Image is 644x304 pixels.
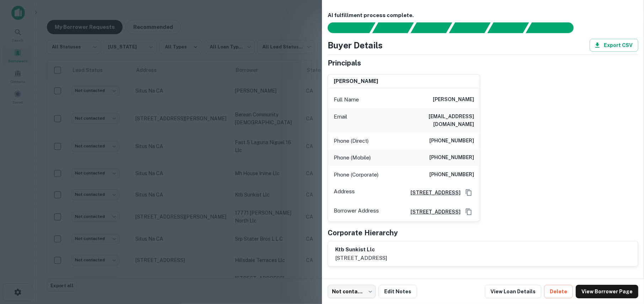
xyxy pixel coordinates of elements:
p: Phone (Direct) [334,137,369,145]
h6: [PHONE_NUMBER] [429,137,474,145]
a: View Loan Details [485,285,541,298]
div: Documents found, AI parsing details... [410,22,452,33]
button: Copy Address [463,206,474,217]
div: Your request is received and processing... [372,22,414,33]
h6: [PHONE_NUMBER] [429,153,474,162]
div: AI fulfillment process complete. [526,22,582,33]
button: Export CSV [590,39,638,52]
p: Full Name [334,95,359,104]
div: Principals found, still searching for contact information. This may take time... [487,22,529,33]
a: [STREET_ADDRESS] [405,208,461,216]
h6: AI fulfillment process complete. [328,11,638,20]
h6: [PERSON_NAME] [433,95,474,104]
h6: ktb sunkist llc [335,246,387,254]
div: Principals found, AI now looking for contact information... [449,22,490,33]
h6: [PHONE_NUMBER] [429,171,474,179]
button: Copy Address [463,187,474,198]
p: Email [334,112,347,128]
button: Edit Notes [379,285,417,298]
p: Phone (Mobile) [334,153,371,162]
a: View Borrower Page [576,285,638,298]
h6: [EMAIL_ADDRESS][DOMAIN_NAME] [389,112,474,128]
h5: Corporate Hierarchy [328,227,398,238]
h5: Principals [328,58,361,68]
div: Sending borrower request to AI... [319,22,372,33]
p: [STREET_ADDRESS] [335,254,387,262]
h6: [PERSON_NAME] [334,77,378,85]
p: Phone (Corporate) [334,171,379,179]
h4: Buyer Details [328,39,383,52]
button: Delete [544,285,573,298]
p: Borrower Address [334,206,379,217]
div: Not contacted [328,285,376,298]
p: Address [334,187,355,198]
a: [STREET_ADDRESS] [405,189,461,196]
